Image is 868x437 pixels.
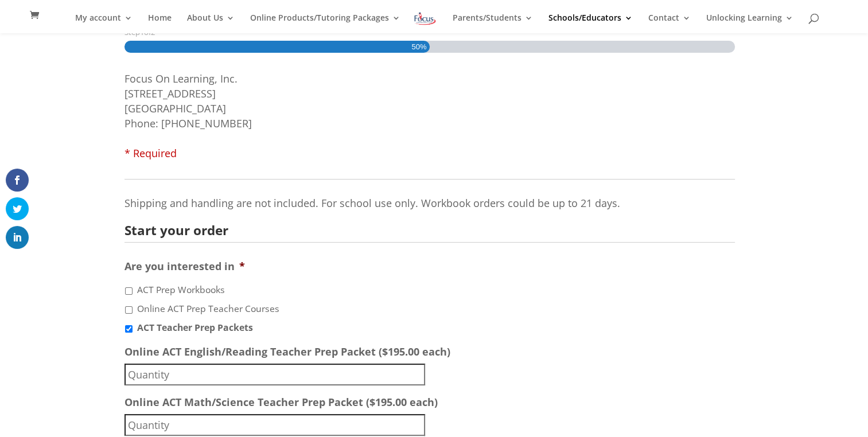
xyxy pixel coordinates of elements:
[137,321,253,335] label: ACT Teacher Prep Packets
[648,14,691,33] a: Contact
[124,396,438,409] label: Online ACT Math/Science Teacher Prep Packet ($195.00 each)
[706,14,793,33] a: Unlocking Learning
[124,224,726,237] h2: Start your order
[124,414,425,436] input: Quantity
[75,14,133,33] a: My account
[453,14,533,33] a: Parents/Students
[124,196,735,210] p: Shipping and handling are not included. For school use only. Workbook orders could be up to 21 days.
[137,283,225,297] label: ACT Prep Workbooks
[137,302,279,316] label: Online ACT Prep Teacher Courses
[148,14,172,33] a: Home
[124,364,425,385] input: Quantity
[250,14,400,33] a: Online Products/Tutoring Packages
[187,14,235,33] a: About Us
[413,10,437,27] img: Focus on Learning
[124,345,450,358] label: Online ACT English/Reading Teacher Prep Packet ($195.00 each)
[548,14,633,33] a: Schools/Educators
[124,260,245,273] label: Are you interested in
[124,29,744,36] h3: Step of
[411,41,426,53] span: 50%
[124,146,177,160] span: * Required
[124,71,744,161] li: Focus On Learning, Inc. [STREET_ADDRESS] [GEOGRAPHIC_DATA] Phone: [PHONE_NUMBER]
